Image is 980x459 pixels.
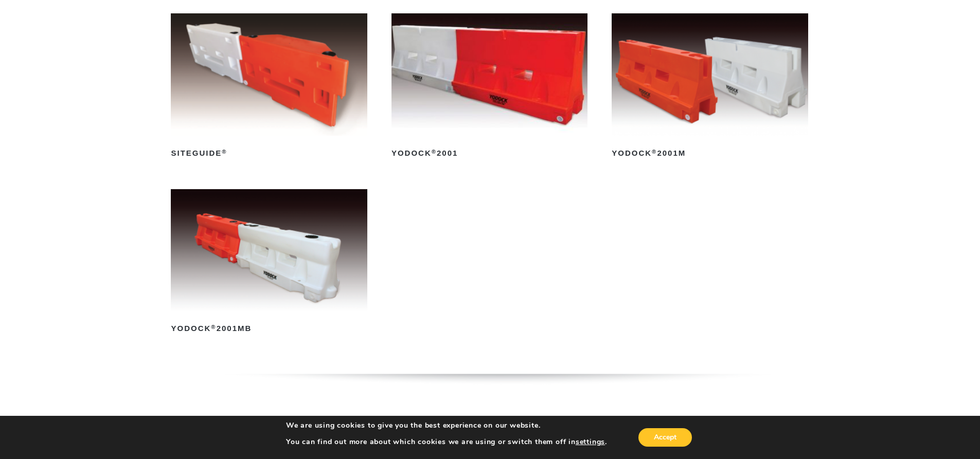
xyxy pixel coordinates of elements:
a: Yodock®2001M [612,13,808,161]
h2: SiteGuide [171,145,367,161]
button: Accept [638,428,692,447]
h2: Yodock 2001 [391,145,587,161]
h2: Yodock 2001MB [171,321,367,337]
p: We are using cookies to give you the best experience on our website. [286,421,607,430]
a: Yodock®2001 [391,13,587,161]
img: Yodock 2001 Water Filled Barrier and Barricade [391,13,587,136]
button: settings [576,437,605,447]
a: Yodock®2001MB [171,189,367,337]
sup: ® [432,149,437,155]
sup: ® [652,149,657,155]
a: SiteGuide® [171,13,367,161]
p: You can find out more about which cookies we are using or switch them off in . [286,437,607,447]
h2: Yodock 2001M [612,145,808,161]
sup: ® [222,149,227,155]
sup: ® [211,324,216,330]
